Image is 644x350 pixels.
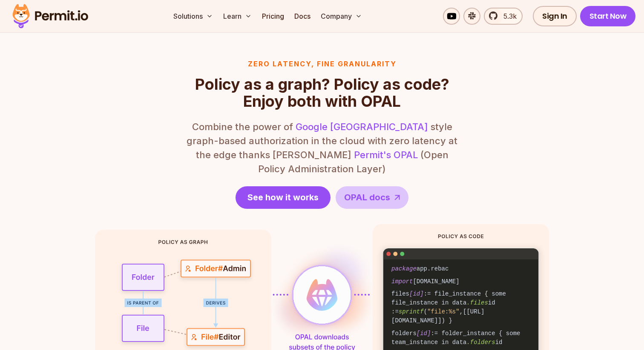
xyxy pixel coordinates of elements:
[484,8,523,25] a: 5.3k
[466,299,488,306] span: .files
[186,120,458,176] p: Combine the power of style graph-based authorization in the cloud with zero latency at the edge t...
[399,308,424,315] span: sprintf
[291,8,314,25] a: Docs
[466,339,495,346] span: .folders
[385,276,537,288] code: [DOMAIN_NAME]
[427,308,460,315] span: "file:%s"
[296,121,428,132] a: Google [GEOGRAPHIC_DATA]
[498,11,517,21] span: 5.3k
[220,8,255,25] button: Learn
[391,265,417,272] span: package
[186,76,458,110] h2: Policy as a graph? Policy as code? Enjoy both with OPAL
[236,186,331,209] a: See how it works
[186,59,458,69] h3: Zero latency, fine granularity
[354,149,418,160] a: Permit's OPAL
[336,186,408,209] a: OPAL docs
[317,8,365,25] button: Company
[409,290,424,297] span: [id]
[385,288,537,327] code: files := file_instance { some file_instance in data id := ( ,[[URL][DOMAIN_NAME]]) }
[417,330,431,337] span: [id]
[385,263,537,275] code: app.rebac
[344,191,390,203] span: OPAL docs
[9,2,92,31] img: Permit logo
[580,6,636,26] a: Start Now
[391,278,413,285] span: import
[259,8,287,25] a: Pricing
[533,6,577,26] a: Sign In
[170,8,216,25] button: Solutions
[247,191,319,203] span: See how it works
